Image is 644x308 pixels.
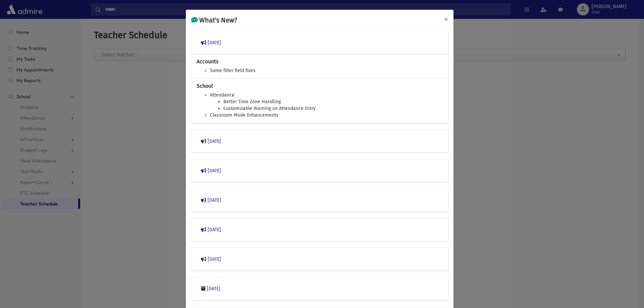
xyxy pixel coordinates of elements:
[439,10,453,28] button: Close
[197,253,443,265] button: [DATE]
[191,15,237,25] h5: What's New?
[197,194,443,206] button: [DATE]
[223,105,443,112] li: Customizable Warning on Attendance Entry
[197,165,443,177] button: [DATE]
[197,58,443,65] h6: Accounts
[210,92,443,99] li: Attendance
[210,112,443,119] li: Classroom Mode Enhancements
[223,99,443,105] li: Better Time Zone Handling
[210,67,443,74] li: Some filter field fixes
[197,283,443,295] button: [DATE]
[444,14,448,24] span: ×
[197,37,443,49] button: [DATE]
[197,83,443,89] h6: School
[197,224,443,236] button: [DATE]
[197,135,443,147] button: [DATE]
